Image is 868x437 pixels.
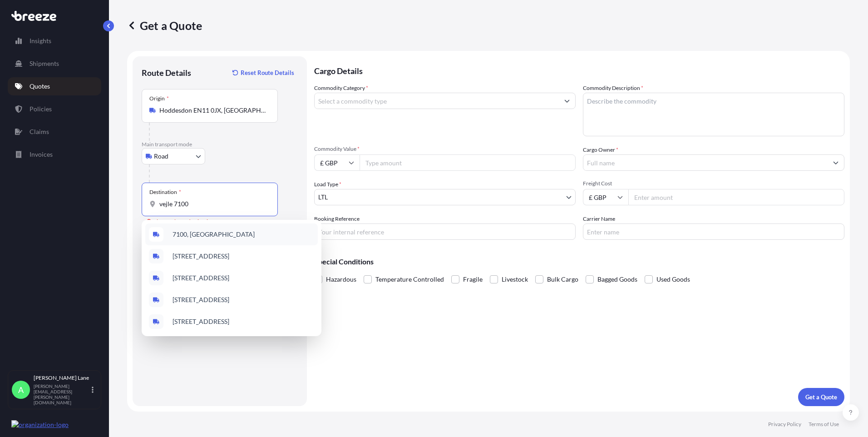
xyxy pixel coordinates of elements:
p: Invoices [30,150,53,159]
input: Your internal reference [314,223,576,240]
span: Bagged Goods [597,273,637,286]
p: Insights [30,36,51,45]
input: Select a commodity type [315,93,559,109]
span: Commodity Value [314,145,576,153]
p: [PERSON_NAME] Lane [34,374,90,382]
p: Shipments [30,59,59,68]
input: Type amount [360,154,576,171]
p: Reset Route Details [241,68,294,77]
button: Select transport [142,148,205,164]
p: Get a Quote [127,18,202,33]
span: A [18,385,24,394]
p: Special Conditions [314,258,844,265]
div: Please select a destination [146,217,214,226]
button: Show suggestions [828,154,844,171]
p: Main transport mode [142,141,298,148]
span: Hazardous [326,273,356,286]
button: Show suggestions [559,93,575,109]
p: Terms of Use [809,421,839,428]
span: LTL [318,193,328,202]
span: [STREET_ADDRESS] [173,295,229,304]
p: Quotes [30,82,50,91]
label: Booking Reference [314,214,360,223]
span: [STREET_ADDRESS] [173,317,229,326]
p: Policies [30,104,52,114]
div: Origin [149,95,169,102]
p: Privacy Policy [768,421,801,428]
span: [STREET_ADDRESS] [173,252,229,261]
span: Freight Cost [583,180,844,187]
input: Enter amount [628,189,844,205]
input: Destination [159,199,266,209]
label: Commodity Description [583,84,643,93]
label: Cargo Owner [583,145,618,154]
p: [PERSON_NAME][EMAIL_ADDRESS][PERSON_NAME][DOMAIN_NAME] [34,383,90,405]
span: Temperature Controlled [375,273,444,286]
label: Commodity Category [314,84,368,93]
img: organization-logo [11,420,69,429]
input: Full name [583,154,828,171]
span: Fragile [463,273,483,286]
span: Load Type [314,180,341,189]
p: Cargo Details [314,56,844,84]
div: Show suggestions [142,220,321,336]
span: Livestock [502,273,528,286]
span: [STREET_ADDRESS] [173,273,229,283]
p: Get a Quote [805,392,837,402]
p: Claims [30,127,49,136]
input: Origin [159,106,266,115]
p: Route Details [142,67,191,78]
span: 7100, [GEOGRAPHIC_DATA] [173,230,255,239]
span: Bulk Cargo [547,273,578,286]
label: Carrier Name [583,214,615,223]
input: Enter name [583,223,844,240]
span: Road [154,152,168,161]
span: Used Goods [656,273,690,286]
div: Destination [149,189,181,196]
